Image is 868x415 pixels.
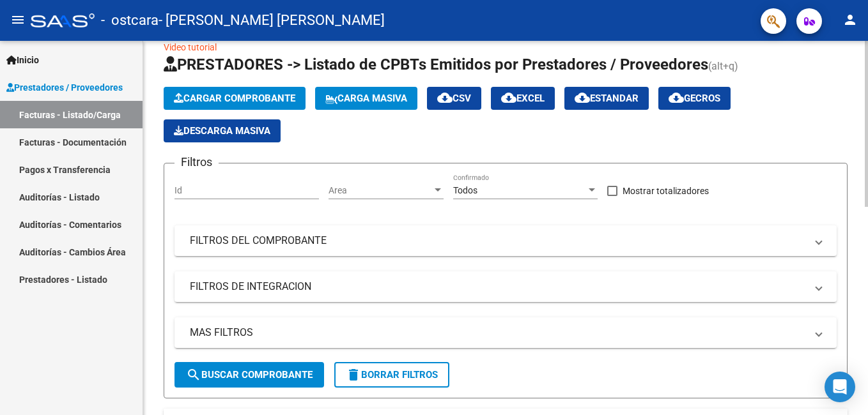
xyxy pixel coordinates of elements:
span: Carga Masiva [325,93,407,104]
span: Area [329,185,432,196]
mat-icon: cloud_download [501,90,516,105]
span: EXCEL [501,93,545,104]
span: (alt+q) [708,60,738,72]
span: Gecros [669,93,720,104]
mat-expansion-panel-header: FILTROS DE INTEGRACION [174,271,837,302]
span: CSV [437,93,471,104]
mat-icon: cloud_download [575,90,590,105]
span: Todos [453,185,477,195]
span: Buscar Comprobante [186,369,313,381]
mat-icon: cloud_download [437,90,453,105]
span: Inicio [6,53,39,67]
h3: Filtros [174,153,219,171]
button: Gecros [658,87,731,110]
button: Descarga Masiva [164,119,281,142]
a: Video tutorial [164,42,217,52]
button: Carga Masiva [315,87,417,110]
span: Borrar Filtros [346,369,438,381]
span: Prestadores / Proveedores [6,80,123,94]
button: Borrar Filtros [334,362,449,388]
mat-icon: cloud_download [669,90,684,105]
span: Mostrar totalizadores [623,183,709,199]
mat-expansion-panel-header: MAS FILTROS [174,317,837,348]
span: Estandar [575,93,639,104]
button: Estandar [564,87,649,110]
mat-panel-title: MAS FILTROS [190,326,806,340]
span: PRESTADORES -> Listado de CPBTs Emitidos por Prestadores / Proveedores [164,56,708,73]
button: Buscar Comprobante [174,362,324,388]
span: Descarga Masiva [174,125,270,137]
button: EXCEL [491,87,555,110]
mat-panel-title: FILTROS DE INTEGRACION [190,280,806,294]
span: Cargar Comprobante [174,93,295,104]
mat-icon: delete [346,367,361,382]
app-download-masive: Descarga masiva de comprobantes (adjuntos) [164,119,281,142]
mat-expansion-panel-header: FILTROS DEL COMPROBANTE [174,225,837,256]
mat-icon: person [842,12,858,27]
mat-panel-title: FILTROS DEL COMPROBANTE [190,234,806,248]
span: - [PERSON_NAME] [PERSON_NAME] [159,6,385,34]
div: Open Intercom Messenger [825,372,855,402]
button: CSV [427,87,481,110]
span: - ostcara [101,6,159,34]
button: Cargar Comprobante [164,87,306,110]
mat-icon: menu [10,12,26,27]
mat-icon: search [186,367,201,382]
